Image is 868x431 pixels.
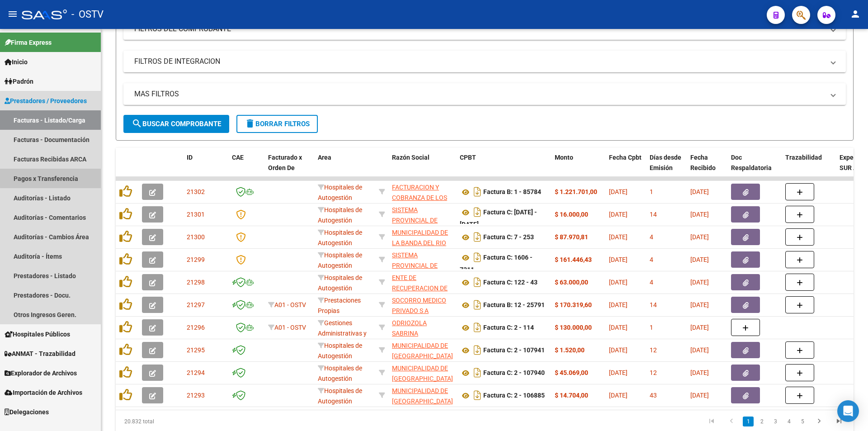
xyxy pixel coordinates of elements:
span: [DATE] [690,301,709,308]
span: Hospitales de Autogestión [318,274,362,292]
span: Doc Respaldatoria [731,154,772,171]
div: 30715497456 [392,182,453,201]
mat-icon: person [850,9,861,19]
div: 23315625734 [392,318,453,337]
li: page 3 [769,414,782,429]
span: Delegaciones [5,407,49,417]
i: Descargar documento [472,250,483,265]
span: 21297 [187,301,205,308]
div: 30718615700 [392,273,453,292]
span: Facturado x Orden De [268,154,302,171]
strong: $ 170.319,60 [555,301,592,308]
span: Area [318,154,331,161]
span: MUNICIPALIDAD DE [GEOGRAPHIC_DATA][PERSON_NAME] [392,342,453,370]
i: Descargar documento [472,343,483,357]
span: SISTEMA PROVINCIAL DE SALUD [392,251,438,279]
span: 12 [650,346,657,354]
span: 4 [650,279,653,286]
strong: Factura B: 1 - 85784 [483,189,541,196]
span: Hospitales de Autogestión [318,206,362,224]
datatable-header-cell: Fecha Cpbt [605,148,646,188]
span: [DATE] [690,188,709,195]
span: 43 [650,392,657,399]
span: 21296 [187,324,205,331]
span: 21294 [187,369,205,376]
span: Prestadores / Proveedores [5,96,87,106]
span: 4 [650,256,653,263]
span: 4 [650,233,653,241]
span: Firma Express [5,38,52,47]
div: Open Intercom Messenger [837,400,859,422]
span: A01 - OSTV [274,324,306,331]
span: Hospitales de Autogestión [318,342,362,360]
div: 30999262542 [392,386,453,405]
a: 3 [770,417,781,426]
span: [DATE] [609,256,627,263]
span: - OSTV [71,5,104,24]
div: 30999262542 [392,341,453,360]
span: Hospitales Públicos [5,329,70,339]
span: 21298 [187,279,205,286]
span: 14 [650,301,657,308]
span: Borrar Filtros [245,120,310,128]
span: Trazabilidad [785,154,822,161]
datatable-header-cell: Días desde Emisión [646,148,687,188]
a: go to next page [811,417,828,426]
span: CPBT [460,154,476,161]
span: [DATE] [690,211,709,218]
span: SISTEMA PROVINCIAL DE SALUD [392,206,438,234]
span: Días desde Emisión [650,154,681,171]
i: Descargar documento [472,365,483,380]
a: 4 [783,417,794,426]
span: 21301 [187,211,205,218]
span: A01 - OSTV [274,301,306,308]
span: MUNICIPALIDAD DE [GEOGRAPHIC_DATA][PERSON_NAME] [392,387,453,415]
i: Descargar documento [472,298,483,312]
span: ID [187,154,193,161]
span: MUNICIPALIDAD DE [GEOGRAPHIC_DATA][PERSON_NAME] [392,365,453,393]
span: 21293 [187,392,205,399]
a: 2 [756,417,767,426]
strong: $ 161.446,43 [555,256,592,263]
span: 1 [650,188,653,195]
datatable-header-cell: Facturado x Orden De [264,148,314,188]
mat-panel-title: FILTROS DE INTEGRACION [134,57,824,66]
span: ANMAT - Trazabilidad [5,349,75,359]
strong: $ 14.704,00 [555,392,588,399]
datatable-header-cell: Razón Social [388,148,456,188]
datatable-header-cell: ID [183,148,228,188]
span: [DATE] [609,392,627,399]
span: Prestaciones Propias [318,297,361,314]
span: [DATE] [609,346,627,354]
span: Gestiones Administrativas y Otros [318,319,367,347]
span: 1 [650,324,653,331]
strong: $ 45.069,00 [555,369,588,376]
span: SOCORRO MEDICO PRIVADO S A [392,297,446,314]
span: [DATE] [690,256,709,263]
mat-icon: delete [245,118,255,129]
span: Hospitales de Autogestión [318,387,362,405]
span: [DATE] [690,279,709,286]
strong: $ 16.000,00 [555,211,588,218]
a: go to first page [703,417,720,426]
i: Descargar documento [472,205,483,219]
span: ODRIOZOLA SABRINA [392,319,427,337]
a: go to previous page [723,417,740,426]
li: page 1 [741,414,755,429]
button: Buscar Comprobante [123,115,229,133]
strong: Factura C: 7 - 253 [483,234,534,241]
span: Hospitales de Autogestión [318,251,362,269]
span: [DATE] [690,233,709,241]
a: go to last page [830,417,848,426]
strong: $ 87.970,81 [555,233,588,241]
span: 12 [650,369,657,376]
datatable-header-cell: CPBT [456,148,551,188]
strong: Factura C: [DATE] - [DATE] [460,209,537,228]
span: [DATE] [609,324,627,331]
strong: Factura C: 2 - 114 [483,324,534,332]
div: 30999262542 [392,363,453,382]
a: 5 [797,417,808,426]
span: [DATE] [609,233,627,241]
span: 21302 [187,188,205,195]
span: CAE [232,154,244,161]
